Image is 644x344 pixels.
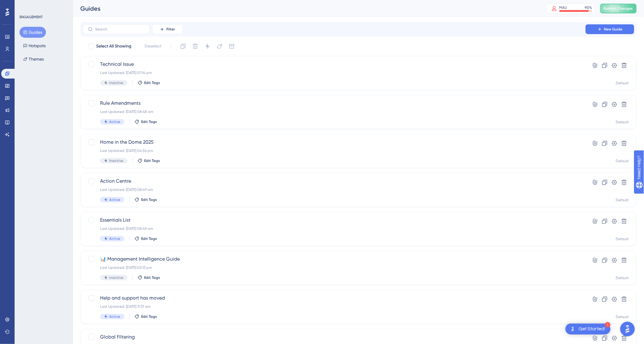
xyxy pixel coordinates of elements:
div: Default [616,276,629,280]
span: Active [109,119,120,124]
button: Edit Tags [134,236,157,241]
span: 📊 Management Intelligence Guide [100,255,568,263]
button: Edit Tags [134,314,157,319]
div: Last Updated: [DATE] 02:13 pm [100,265,568,270]
span: Technical Issue [100,61,568,68]
span: Active [109,236,120,241]
div: Last Updated: [DATE] 11:37 am [100,304,568,309]
div: Default [616,198,629,202]
div: Last Updated: [DATE] 08:48 am [100,109,568,114]
div: Default [616,237,629,241]
span: Deselect [144,43,162,50]
span: Publish Changes [604,6,633,11]
span: Active [109,314,120,319]
span: Edit Tags [144,80,160,85]
span: Home in the Dome 2025 [100,139,568,146]
span: Need Help? [14,2,38,9]
span: Select All Showing [96,43,131,50]
div: ENGAGEMENT [19,15,43,19]
span: Edit Tags [144,158,160,163]
button: Edit Tags [138,80,160,85]
button: Guides [19,27,46,38]
button: Hotspots [19,40,49,51]
div: Open Get Started! checklist, remaining modules: 1 [566,324,611,335]
span: Rule Amendments [100,100,568,107]
div: 1 [605,322,611,328]
span: Global Filtering [100,333,568,341]
button: Filter [152,24,183,34]
div: Last Updated: [DATE] 04:56 pm [100,148,568,153]
button: Edit Tags [134,197,157,202]
img: launcher-image-alternative-text [569,325,576,333]
div: Guides [80,4,531,13]
div: Last Updated: [DATE] 08:49 am [100,226,568,231]
button: Edit Tags [138,275,160,280]
div: Last Updated: [DATE] 07:14 pm [100,70,568,75]
span: Edit Tags [141,197,157,202]
span: Essentials List [100,216,568,224]
div: Default [616,81,629,86]
span: Action Centre [100,177,568,185]
div: Default [616,159,629,163]
div: MAU [559,5,567,10]
div: Default [616,314,629,319]
button: Edit Tags [134,119,157,124]
div: 90 % [585,5,592,10]
span: Inactive [109,158,123,163]
span: Edit Tags [144,275,160,280]
span: Help and support has moved [100,294,568,302]
iframe: UserGuiding AI Assistant Launcher [618,320,637,338]
button: New Guide [586,24,634,34]
span: Edit Tags [141,314,157,319]
span: Active [109,197,120,202]
span: Edit Tags [141,119,157,124]
input: Search [95,27,144,31]
button: Publish Changes [600,4,637,13]
span: Inactive [109,80,123,85]
button: Themes [19,54,47,65]
span: Edit Tags [141,236,157,241]
span: Inactive [109,275,123,280]
button: Deselect [139,41,167,52]
div: Get Started! [579,326,606,332]
div: Default [616,120,629,125]
button: Edit Tags [138,158,160,163]
span: Filter [166,27,175,32]
span: New Guide [604,27,623,32]
div: Last Updated: [DATE] 08:49 am [100,187,568,192]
